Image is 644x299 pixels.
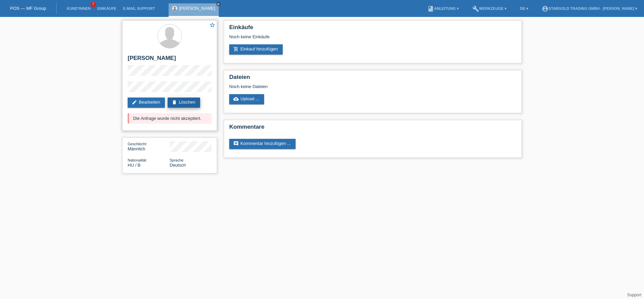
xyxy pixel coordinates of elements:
[424,6,462,10] a: bookAnleitung ▾
[469,6,510,10] a: buildWerkzeuge ▾
[94,6,120,10] a: Einkäufe
[128,55,212,65] h2: [PERSON_NAME]
[172,100,177,105] i: delete
[128,158,146,162] span: Nationalität
[542,5,549,12] i: account_circle
[209,22,215,29] a: star_border
[233,141,239,146] i: comment
[427,5,434,12] i: book
[63,6,94,10] a: Kund*innen
[128,141,170,151] div: Männlich
[472,5,479,12] i: build
[229,84,436,89] div: Noch keine Dateien
[229,34,516,44] div: Noch keine Einkäufe
[229,139,296,149] a: commentKommentar hinzufügen ...
[128,98,165,108] a: editBearbeiten
[132,100,137,105] i: edit
[128,163,141,168] span: Ungarn / B / 17.12.2023
[10,6,46,11] a: POS — MF Group
[128,142,146,146] span: Geschlecht
[627,293,641,297] a: Support
[538,6,641,10] a: account_circleStargold Trading GmbH - [PERSON_NAME] ▾
[209,22,215,28] i: star_border
[170,158,184,162] span: Sprache
[233,46,239,52] i: add_shopping_cart
[216,2,221,6] a: close
[229,74,516,84] h2: Dateien
[229,124,516,134] h2: Kommentare
[128,113,212,124] div: Die Anfrage wurde nicht akzeptiert.
[170,163,186,168] span: Deutsch
[517,6,532,10] a: DE ▾
[233,96,239,102] i: cloud_upload
[229,44,283,55] a: add_shopping_cartEinkauf hinzufügen
[90,2,96,7] span: 7
[217,2,220,6] i: close
[168,98,200,108] a: deleteLöschen
[120,6,158,10] a: E-Mail Support
[229,94,264,104] a: cloud_uploadUpload ...
[179,6,215,11] a: [PERSON_NAME]
[229,24,516,34] h2: Einkäufe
